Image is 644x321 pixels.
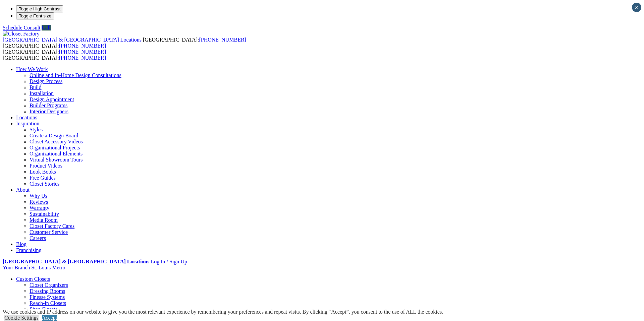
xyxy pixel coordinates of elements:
[4,315,39,321] a: Cookie Settings
[3,37,142,43] span: [GEOGRAPHIC_DATA] & [GEOGRAPHIC_DATA] Locations
[42,315,57,321] a: Accept
[30,211,59,217] a: Sustainability
[30,133,78,138] a: Create a Design Board
[16,247,42,253] a: Franchising
[30,145,80,150] a: Organizational Projects
[151,259,187,264] a: Log In / Sign Up
[30,97,74,102] a: Design Appointment
[19,6,60,11] span: Toggle High Contrast
[42,25,51,30] a: Call
[16,121,39,126] a: Inspiration
[30,157,83,163] a: Virtual Showroom Tours
[30,169,56,175] a: Look Books
[16,276,50,282] a: Custom Closets
[30,84,42,90] a: Build
[3,265,30,270] span: Your Branch
[16,12,54,19] button: Toggle Font size
[30,300,66,306] a: Reach-in Closets
[30,294,65,300] a: Finesse Systems
[30,288,65,294] a: Dressing Rooms
[3,49,106,61] span: [GEOGRAPHIC_DATA]: [GEOGRAPHIC_DATA]:
[3,37,246,49] span: [GEOGRAPHIC_DATA]: [GEOGRAPHIC_DATA]:
[3,37,143,43] a: [GEOGRAPHIC_DATA] & [GEOGRAPHIC_DATA] Locations
[16,115,37,120] a: Locations
[199,37,246,43] a: [PHONE_NUMBER]
[31,265,65,270] span: St. Louis Metro
[16,66,48,72] a: How We Work
[632,3,641,12] button: Close
[30,175,56,181] a: Free Guides
[3,265,65,270] a: Your Branch St. Louis Metro
[16,5,63,12] button: Toggle High Contrast
[30,199,48,205] a: Reviews
[59,55,106,61] a: [PHONE_NUMBER]
[19,13,51,18] span: Toggle Font size
[30,223,74,229] a: Closet Factory Cares
[30,282,68,288] a: Closet Organizers
[30,181,59,187] a: Closet Stories
[30,163,62,169] a: Product Videos
[3,259,149,264] a: [GEOGRAPHIC_DATA] & [GEOGRAPHIC_DATA] Locations
[3,309,443,315] div: We use cookies and IP address on our website to give you the most relevant experience by remember...
[30,90,54,96] a: Installation
[30,109,68,114] a: Interior Designers
[30,78,62,84] a: Design Process
[30,217,58,223] a: Media Room
[30,127,43,132] a: Styles
[30,229,68,235] a: Customer Service
[30,139,83,144] a: Closet Accessory Videos
[30,205,49,211] a: Warranty
[16,241,26,247] a: Blog
[30,103,67,108] a: Builder Programs
[59,49,106,55] a: [PHONE_NUMBER]
[3,25,40,30] a: Schedule Consult
[30,72,121,78] a: Online and In-Home Design Consultations
[30,235,46,241] a: Careers
[30,306,57,312] a: Shoe Closets
[30,193,47,199] a: Why Us
[30,151,83,156] a: Organizational Elements
[59,43,106,49] a: [PHONE_NUMBER]
[16,187,30,193] a: About
[3,31,40,37] img: Closet Factory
